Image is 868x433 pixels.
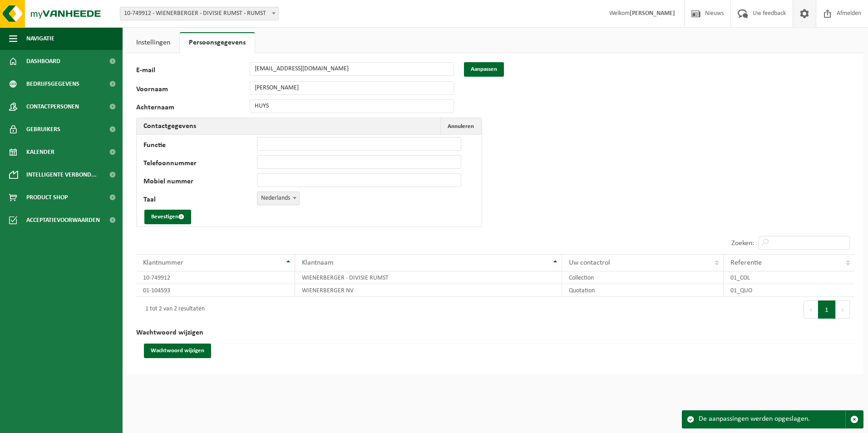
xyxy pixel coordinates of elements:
[26,209,100,231] span: Acceptatievoorwaarden
[724,271,854,284] td: 01_COL
[295,271,562,284] td: WIENERBERGER - DIVISIE RUMST
[136,271,295,284] td: 10-749912
[562,271,723,284] td: Collection
[836,300,850,319] button: Next
[141,301,205,318] div: 1 tot 2 van 2 resultaten
[26,186,68,209] span: Product Shop
[144,344,211,358] button: Wachtwoord wijzigen
[562,284,723,297] td: Quotation
[143,259,183,266] span: Klantnummer
[26,27,54,50] span: Navigatie
[144,210,191,224] button: Bevestigen
[731,240,754,247] label: Zoeken:
[818,300,836,319] button: 1
[143,142,257,151] label: Functie
[120,7,279,20] span: 10-749912 - WIENERBERGER - DIVISIE RUMST - RUMST
[136,67,250,77] label: E-mail
[137,118,203,134] h2: Contactgegevens
[464,62,504,77] button: Aanpassen
[630,10,675,17] strong: [PERSON_NAME]
[804,300,818,319] button: Previous
[26,50,60,73] span: Dashboard
[136,284,295,297] td: 01-104593
[724,284,854,297] td: 01_QUO
[26,163,97,186] span: Intelligente verbond...
[26,118,60,141] span: Gebruikers
[569,259,610,266] span: Uw contactrol
[136,104,250,113] label: Achternaam
[250,62,454,76] input: E-mail
[180,32,255,53] a: Persoonsgegevens
[257,192,299,205] span: Nederlands
[26,95,79,118] span: Contactpersonen
[295,284,562,297] td: WIENERBERGER NV
[440,118,481,134] button: Annuleren
[699,411,845,428] div: De aanpassingen werden opgeslagen.
[448,123,474,129] span: Annuleren
[143,160,257,169] label: Telefoonnummer
[302,259,334,266] span: Klantnaam
[730,259,762,266] span: Referentie
[143,196,257,205] label: Taal
[257,192,300,205] span: Nederlands
[26,141,54,163] span: Kalender
[136,322,854,344] h2: Wachtwoord wijzigen
[143,178,257,187] label: Mobiel nummer
[136,86,250,95] label: Voornaam
[120,7,278,20] span: 10-749912 - WIENERBERGER - DIVISIE RUMST - RUMST
[26,73,79,95] span: Bedrijfsgegevens
[127,32,179,53] a: Instellingen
